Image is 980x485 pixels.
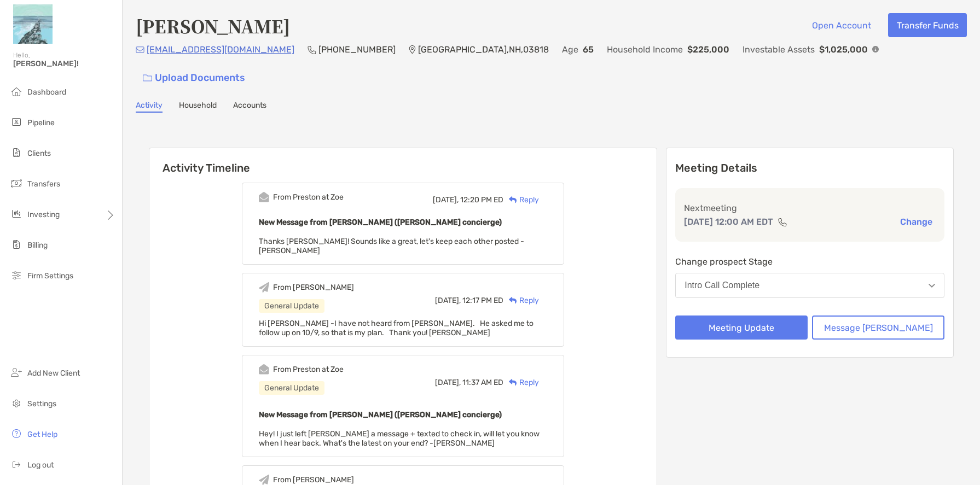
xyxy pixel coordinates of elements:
[435,378,461,387] span: [DATE],
[687,43,729,56] p: $225,000
[607,43,683,56] p: Household Income
[136,46,144,53] img: Email Icon
[10,177,23,190] img: transfers icon
[583,43,594,56] p: 65
[136,101,163,113] a: Activity
[259,319,534,337] span: Hi [PERSON_NAME] -I have not heard from [PERSON_NAME]. He asked me to follow up on 10/9, so that ...
[509,297,517,304] img: Reply icon
[273,283,354,292] div: From [PERSON_NAME]
[27,118,55,127] span: Pipeline
[259,410,502,419] b: New Message from [PERSON_NAME] ([PERSON_NAME] concierge)
[778,218,787,226] img: communication type
[509,196,517,203] img: Reply icon
[27,460,54,470] span: Log out
[462,296,503,305] span: 12:17 PM ED
[503,295,539,306] div: Reply
[13,59,115,68] span: [PERSON_NAME]!
[10,396,23,410] img: settings icon
[435,296,461,305] span: [DATE],
[675,315,808,340] button: Meeting Update
[10,146,23,159] img: clients icon
[308,45,316,54] img: Phone Icon
[409,45,416,54] img: Location Icon
[318,43,396,56] p: [PHONE_NUMBER]
[259,475,269,485] img: Event icon
[10,458,23,471] img: logout icon
[259,282,269,293] img: Event icon
[27,430,57,439] span: Get Help
[179,101,217,113] a: Household
[259,218,502,227] b: New Message from [PERSON_NAME] ([PERSON_NAME] concierge)
[147,43,294,56] p: [EMAIL_ADDRESS][DOMAIN_NAME]
[743,43,815,56] p: Investable Assets
[888,13,967,37] button: Transfer Funds
[27,399,56,408] span: Settings
[685,281,759,290] div: Intro Call Complete
[259,364,269,375] img: Event icon
[259,299,324,313] div: General Update
[136,66,252,90] a: Upload Documents
[872,46,879,52] img: Info Icon
[27,87,66,97] span: Dashboard
[13,4,53,44] img: Zoe Logo
[259,381,324,395] div: General Update
[273,365,344,374] div: From Preston at Zoe
[143,74,152,82] img: button icon
[27,149,51,158] span: Clients
[259,429,540,448] span: Hey! I just left [PERSON_NAME] a message + texted to check in, will let you know when I hear back...
[259,237,524,255] span: Thanks [PERSON_NAME]! Sounds like a great, let's keep each other posted -[PERSON_NAME]
[684,201,936,215] p: Next meeting
[812,315,944,340] button: Message [PERSON_NAME]
[503,194,539,206] div: Reply
[562,43,578,56] p: Age
[509,379,517,386] img: Reply icon
[460,195,503,204] span: 12:20 PM ED
[10,85,23,98] img: dashboard icon
[10,366,23,379] img: add_new_client icon
[503,377,539,388] div: Reply
[10,207,23,220] img: investing icon
[803,13,879,37] button: Open Account
[10,115,23,128] img: pipeline icon
[273,475,354,484] div: From [PERSON_NAME]
[684,215,773,229] p: [DATE] 12:00 AM EDT
[27,369,80,378] span: Add New Client
[10,427,23,440] img: get-help icon
[233,101,266,113] a: Accounts
[10,238,23,251] img: billing icon
[675,255,944,268] p: Change prospect Stage
[149,148,657,174] h6: Activity Timeline
[418,43,549,56] p: [GEOGRAPHIC_DATA] , NH , 03818
[136,13,290,38] h4: [PERSON_NAME]
[897,216,936,227] button: Change
[273,192,344,202] div: From Preston at Zoe
[27,210,60,219] span: Investing
[27,271,73,281] span: Firm Settings
[27,241,48,250] span: Billing
[675,161,944,175] p: Meeting Details
[259,192,269,202] img: Event icon
[10,268,23,282] img: firm-settings icon
[819,43,868,56] p: $1,025,000
[27,179,60,189] span: Transfers
[675,273,944,298] button: Intro Call Complete
[433,195,459,204] span: [DATE],
[929,284,935,288] img: Open dropdown arrow
[462,378,503,387] span: 11:37 AM ED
